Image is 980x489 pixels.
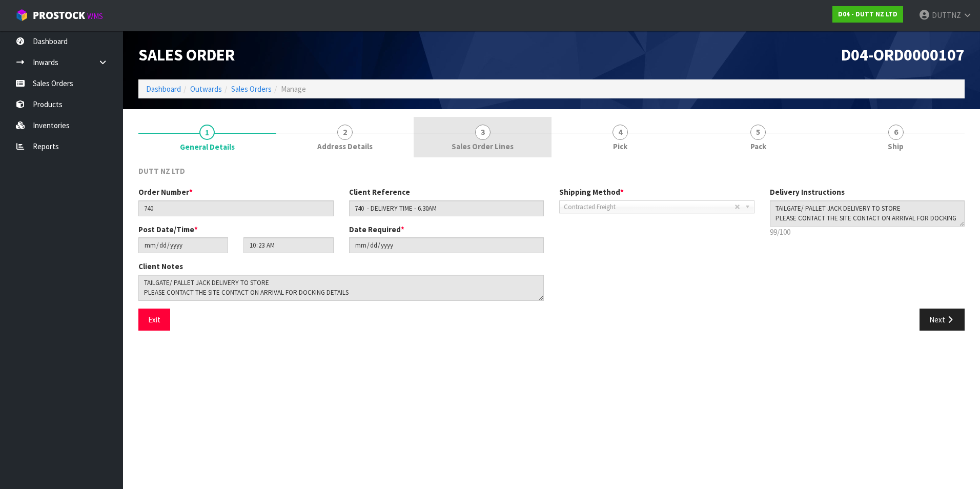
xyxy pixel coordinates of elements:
span: 1 [199,125,215,140]
p: 99/100 [770,227,965,237]
span: 3 [475,125,491,140]
label: Post Date/Time [138,224,198,235]
span: Sales Order [138,45,235,65]
a: Outwards [190,84,222,94]
label: Delivery Instructions [770,187,845,197]
span: ProStock [33,9,85,22]
input: Order Number [138,200,334,216]
img: cube-alt.png [15,9,28,22]
a: Dashboard [146,84,181,94]
span: 4 [612,125,628,140]
button: Next [920,309,965,331]
span: Pick [613,141,627,152]
span: DUTT NZ LTD [138,166,185,176]
strong: D04 - DUTT NZ LTD [838,10,897,18]
button: Exit [138,309,170,331]
label: Date Required [349,224,404,235]
span: Ship [888,141,904,152]
span: 5 [750,125,766,140]
label: Client Notes [138,261,183,272]
a: Sales Orders [231,84,272,94]
small: WMS [87,11,103,21]
span: General Details [138,158,965,338]
span: Contracted Freight [564,201,734,213]
span: Manage [281,84,306,94]
span: Pack [750,141,766,152]
span: DUTTNZ [932,10,961,20]
span: General Details [180,141,235,152]
span: D04-ORD0000107 [841,45,965,65]
span: Sales Order Lines [452,141,514,152]
label: Client Reference [349,187,410,197]
span: Address Details [317,141,373,152]
label: Order Number [138,187,193,197]
label: Shipping Method [559,187,624,197]
input: Client Reference [349,200,544,216]
span: 6 [888,125,904,140]
span: 2 [337,125,353,140]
